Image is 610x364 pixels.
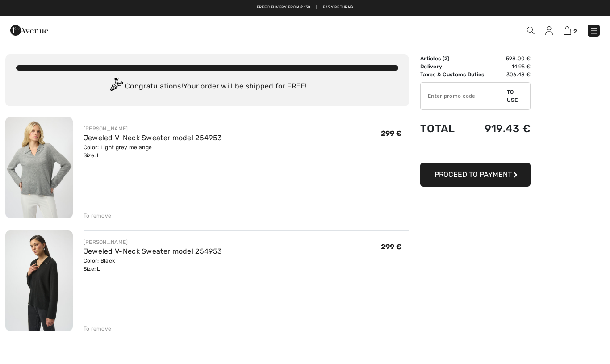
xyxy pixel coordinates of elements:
font: ) [447,55,449,62]
font: 299 € [381,129,402,138]
font: To remove [84,213,112,219]
img: My information [545,26,553,35]
iframe: PayPal [420,144,531,159]
img: 1st Avenue [10,21,48,39]
font: Total [420,122,455,135]
font: Size: L [84,266,100,272]
font: | [316,5,317,9]
img: Congratulation2.svg [107,78,125,96]
a: Easy returns [323,4,354,11]
font: Your order will be shipped for FREE! [183,82,307,90]
font: 598.00 € [506,55,531,62]
font: 14.95 € [512,63,531,70]
font: Proceed to payment [435,170,512,179]
img: Jeweled V-Neck Sweater model 254953 [5,230,73,331]
a: Jeweled V-Neck Sweater model 254953 [84,247,222,255]
font: 919.43 € [485,122,531,135]
img: Jeweled V-Neck Sweater model 254953 [5,117,73,218]
img: Menu [589,26,598,35]
font: Easy returns [323,5,354,9]
img: Research [527,27,535,34]
font: [PERSON_NAME] [84,126,128,132]
font: To use [507,89,518,103]
img: Shopping cart [564,26,571,35]
font: Color: Light grey melange [84,144,152,151]
font: Congratulations! [125,82,183,90]
a: Free delivery from €130 [257,4,311,11]
font: Size: L [84,152,100,159]
font: 299 € [381,243,402,251]
font: 306.48 € [506,71,531,78]
font: Taxes & Customs Duties [420,71,485,78]
font: 2 [573,28,577,35]
font: Color: Black [84,258,115,264]
input: Promo code [421,83,507,109]
font: To remove [84,326,112,332]
a: Jeweled V-Neck Sweater model 254953 [84,134,222,142]
font: Articles ( [420,55,444,62]
a: 1st Avenue [10,25,48,34]
font: [PERSON_NAME] [84,239,128,245]
font: Free delivery from €130 [257,5,311,9]
font: 2 [444,55,447,62]
a: 2 [564,25,577,36]
button: Proceed to payment [420,163,531,187]
font: Delivery [420,63,442,70]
